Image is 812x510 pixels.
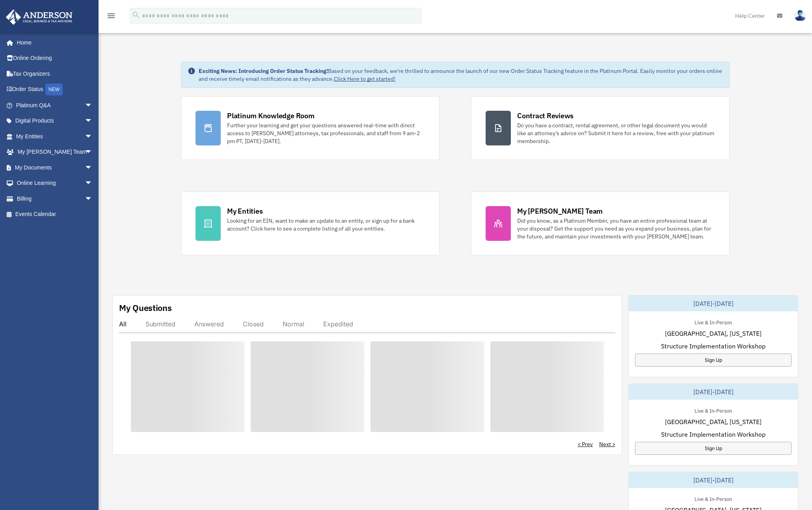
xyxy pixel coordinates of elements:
[194,320,224,328] div: Answered
[517,217,715,240] div: Did you know, as a Platinum Member, you have an entire professional team at your disposal? Get th...
[227,121,425,145] div: Further your learning and get your questions answered real-time with direct access to [PERSON_NAM...
[665,329,762,338] span: [GEOGRAPHIC_DATA], [US_STATE]
[6,144,104,160] a: My [PERSON_NAME] Teamarrow_drop_down
[629,472,798,488] div: [DATE]-[DATE]
[6,128,104,144] a: My Entitiesarrow_drop_down
[665,417,762,426] span: [GEOGRAPHIC_DATA], [US_STATE]
[688,318,738,326] div: Live & In-Person
[4,9,75,25] img: Anderson Advisors Platinum Portal
[323,320,353,328] div: Expedited
[6,97,104,113] a: Platinum Q&Aarrow_drop_down
[106,11,116,20] i: menu
[635,354,792,367] a: Sign Up
[688,494,738,503] div: Live & In-Person
[243,320,264,328] div: Closed
[6,207,104,222] a: Events Calendar
[517,111,574,121] div: Contract Reviews
[85,175,101,192] span: arrow_drop_down
[599,440,615,448] a: Next >
[6,35,101,50] a: Home
[6,175,104,191] a: Online Learningarrow_drop_down
[517,206,603,216] div: My [PERSON_NAME] Team
[119,320,127,328] div: All
[181,192,440,255] a: My Entities Looking for an EIN, want to make an update to an entity, or sign up for a bank accoun...
[6,82,104,98] a: Order StatusNEW
[6,113,104,129] a: Digital Productsarrow_drop_down
[181,96,440,160] a: Platinum Knowledge Room Further your learning and get your questions answered real-time with dire...
[794,10,806,21] img: User Pic
[577,440,593,448] a: < Prev
[471,192,730,255] a: My [PERSON_NAME] Team Did you know, as a Platinum Member, you have an entire professional team at...
[688,406,738,414] div: Live & In-Person
[227,217,425,233] div: Looking for an EIN, want to make an update to an entity, or sign up for a bank account? Click her...
[85,191,101,207] span: arrow_drop_down
[106,14,116,20] a: menu
[661,430,765,439] span: Structure Implementation Workshop
[85,160,101,176] span: arrow_drop_down
[629,296,798,311] div: [DATE]-[DATE]
[635,442,792,455] a: Sign Up
[6,50,104,66] a: Online Ordering
[517,121,715,145] div: Do you have a contract, rental agreement, or other legal document you would like an attorney's ad...
[471,96,730,160] a: Contract Reviews Do you have a contract, rental agreement, or other legal document you would like...
[85,128,101,145] span: arrow_drop_down
[6,191,104,207] a: Billingarrow_drop_down
[227,111,315,121] div: Platinum Knowledge Room
[199,67,328,74] strong: Exciting News: Introducing Order Status Tracking!
[629,384,798,400] div: [DATE]-[DATE]
[6,66,104,82] a: Tax Organizers
[227,206,263,216] div: My Entities
[85,113,101,129] span: arrow_drop_down
[45,84,63,95] div: NEW
[132,11,140,19] i: search
[6,160,104,175] a: My Documentsarrow_drop_down
[661,341,765,351] span: Structure Implementation Workshop
[85,144,101,160] span: arrow_drop_down
[334,75,395,82] a: Click Here to get started!
[283,320,304,328] div: Normal
[85,97,101,114] span: arrow_drop_down
[199,67,723,83] div: Based on your feedback, we're thrilled to announce the launch of our new Order Status Tracking fe...
[119,302,172,314] div: My Questions
[145,320,175,328] div: Submitted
